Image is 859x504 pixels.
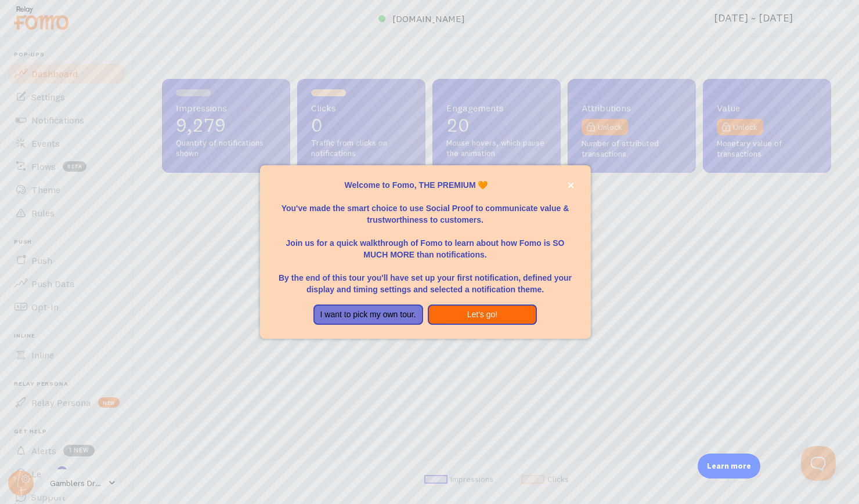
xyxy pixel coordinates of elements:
p: By the end of this tour you'll have set up your first notification, defined your display and timi... [274,260,577,295]
p: Learn more [707,461,751,472]
p: Join us for a quick walkthrough of Fomo to learn about how Fomo is SO MUCH MORE than notifications. [274,226,577,260]
button: Let's go! [428,304,537,325]
div: Learn more [698,454,760,478]
div: Welcome to Fomo, THE PREMIUM 🧡You&amp;#39;ve made the smart choice to use Social Proof to communi... [260,165,591,339]
p: You've made the smart choice to use Social Proof to communicate value & trustworthiness to custom... [274,191,577,226]
button: I want to pick my own tour. [313,304,423,325]
button: close, [565,179,577,191]
p: Welcome to Fomo, THE PREMIUM 🧡 [274,179,577,191]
